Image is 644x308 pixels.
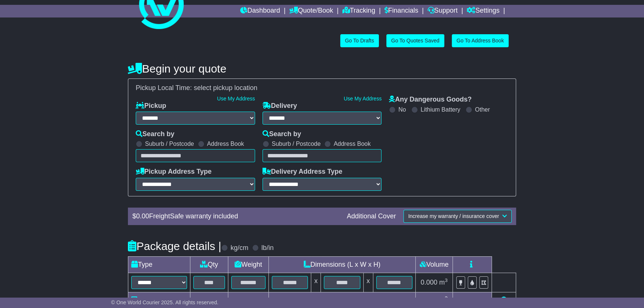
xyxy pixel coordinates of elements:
[136,212,149,220] span: 0.00
[111,299,219,305] span: © One World Courier 2025. All rights reserved.
[128,62,516,75] h4: Begin your quote
[445,277,448,283] sup: 3
[343,212,400,221] div: Additional Cover
[408,213,499,219] span: Increase my warranty / insurance cover
[340,34,379,47] a: Go To Drafts
[207,140,244,147] label: Address Book
[421,106,460,113] label: Lithium Battery
[272,140,321,147] label: Suburb / Postcode
[342,5,375,17] a: Tracking
[128,240,221,252] h4: Package details |
[421,296,437,304] span: 0.000
[344,96,381,102] a: Use My Address
[194,84,257,92] span: select pickup location
[445,295,448,301] sup: 3
[386,34,444,47] a: Go To Quotes Saved
[236,296,240,304] span: 0
[136,130,174,138] label: Search by
[289,5,333,17] a: Quote/Book
[145,140,194,147] label: Suburb / Postcode
[263,102,297,110] label: Delivery
[421,279,437,286] span: 0.000
[261,244,274,252] label: lb/in
[129,212,343,221] div: $ FreightSafe warranty included
[467,5,499,17] a: Settings
[398,106,406,113] label: No
[439,296,448,304] span: m
[452,34,509,47] a: Go To Address Book
[136,168,212,176] label: Pickup Address Type
[403,210,512,223] button: Increase my warranty / insurance cover
[384,5,418,17] a: Financials
[263,168,342,176] label: Delivery Address Type
[128,256,190,273] td: Type
[136,102,166,110] label: Pickup
[311,273,321,292] td: x
[231,244,248,252] label: kg/cm
[217,96,255,102] a: Use My Address
[363,273,373,292] td: x
[228,256,268,273] td: Weight
[500,296,507,304] a: Add new item
[415,256,453,273] td: Volume
[190,256,228,273] td: Qty
[334,140,371,147] label: Address Book
[428,5,458,17] a: Support
[389,96,471,104] label: Any Dangerous Goods?
[132,84,512,92] div: Pickup Local Time:
[475,106,490,113] label: Other
[439,279,448,286] span: m
[240,5,280,17] a: Dashboard
[268,256,415,273] td: Dimensions (L x W x H)
[263,130,301,138] label: Search by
